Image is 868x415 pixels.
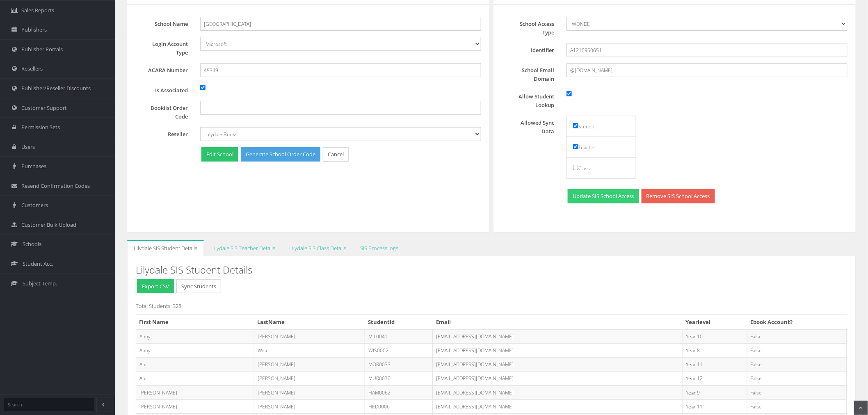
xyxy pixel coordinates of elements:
[135,83,194,95] label: Is Associated
[135,127,194,139] label: Reseller
[21,123,60,131] span: Permission Sets
[21,182,90,190] span: Resend Confirmation Codes
[135,17,194,28] label: School Name
[135,101,194,121] label: Booklist Order Code
[365,385,433,399] td: HAM0062
[136,315,254,330] th: First Name
[568,189,639,203] button: Update SIS School Access
[21,104,67,112] span: Customer Support
[136,344,254,358] td: Abby
[433,358,683,372] td: [EMAIL_ADDRESS][DOMAIN_NAME]
[502,63,560,83] label: School Email Domain
[254,385,365,399] td: [PERSON_NAME]
[254,344,365,358] td: Wise
[21,201,48,209] span: Customers
[566,137,636,158] li: Teacher
[365,372,433,385] td: MUR0070
[21,46,63,53] span: Publisher Portals
[365,315,433,330] th: StudentId
[433,344,683,358] td: [EMAIL_ADDRESS][DOMAIN_NAME]
[254,372,365,385] td: [PERSON_NAME]
[433,315,683,330] th: Email
[136,358,254,372] td: Abi
[683,330,747,344] td: Year 10
[205,240,282,256] a: Lilydale SIS Teacher Details
[136,330,254,344] td: Abby
[127,240,204,256] a: Lilydale SIS Student Details
[201,147,238,162] button: Edit School
[136,265,847,275] h3: Lilydale SIS Student Details
[21,221,76,229] span: Customer Bulk Upload
[502,89,560,109] label: Allow Student Lookup
[747,399,847,413] td: False
[747,385,847,399] td: False
[323,147,349,162] a: Cancel
[23,240,41,248] span: Schools
[135,37,194,57] label: Login Account Type
[433,372,683,385] td: [EMAIL_ADDRESS][DOMAIN_NAME]
[683,315,747,330] th: Yearlevel
[137,279,174,294] button: Export CSV
[254,315,365,330] th: LastName
[433,385,683,399] td: [EMAIL_ADDRESS][DOMAIN_NAME]
[502,17,560,37] label: School Access Type
[683,372,747,385] td: Year 12
[136,301,847,310] p: Total Students: 328
[241,147,320,162] a: Generate School Order Code
[21,162,46,170] span: Purchases
[747,344,847,358] td: False
[21,84,91,92] span: Publisher/Reseller Discounts
[566,116,636,137] li: Student
[433,330,683,344] td: [EMAIL_ADDRESS][DOMAIN_NAME]
[683,344,747,358] td: Year 8
[136,372,254,385] td: Abi
[21,143,35,151] span: Users
[254,399,365,413] td: [PERSON_NAME]
[4,398,94,411] input: Search...
[23,260,53,268] span: Student Acc.
[365,399,433,413] td: HED0006
[683,358,747,372] td: Year 11
[21,7,54,14] span: Sales Reports
[642,189,715,203] a: Remove SIS School Access
[135,63,194,75] label: ACARA Number
[502,43,560,55] label: Identifier
[747,330,847,344] td: False
[502,116,560,136] label: Allowed Sync Data
[254,358,365,372] td: [PERSON_NAME]
[747,372,847,385] td: False
[21,65,43,73] span: Resellers
[747,315,847,330] th: Ebook Account?
[136,399,254,413] td: [PERSON_NAME]
[136,385,254,399] td: [PERSON_NAME]
[354,240,405,256] a: SIS Process logs
[433,399,683,413] td: [EMAIL_ADDRESS][DOMAIN_NAME]
[566,157,636,179] li: Class
[21,26,47,34] span: Publishers
[176,279,221,294] button: Sync Students
[23,280,57,287] span: Subject Temp.
[683,399,747,413] td: Year 11
[254,330,365,344] td: [PERSON_NAME]
[683,385,747,399] td: Year 9
[365,358,433,372] td: MOR0033
[747,358,847,372] td: False
[283,240,353,256] a: Lilydale SIS Class Details
[365,344,433,358] td: WIS0002
[365,330,433,344] td: MIL0041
